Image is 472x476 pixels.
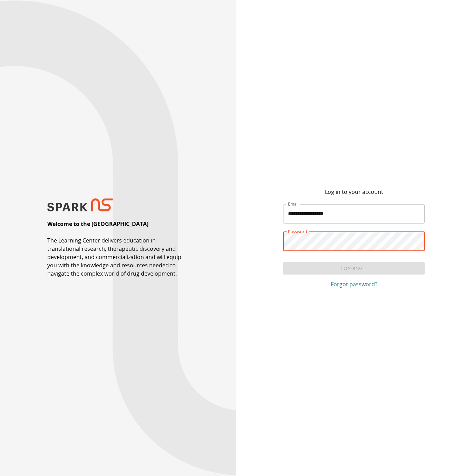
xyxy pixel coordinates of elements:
img: SPARK NS [47,198,113,212]
p: Welcome to the [GEOGRAPHIC_DATA] [47,220,148,228]
label: Password [288,229,307,235]
a: Forgot password? [283,280,425,288]
p: Log in to your account [325,188,383,196]
p: The Learning Center delivers education in translational research, therapeutic discovery and devel... [47,236,189,278]
label: Email [288,201,299,207]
